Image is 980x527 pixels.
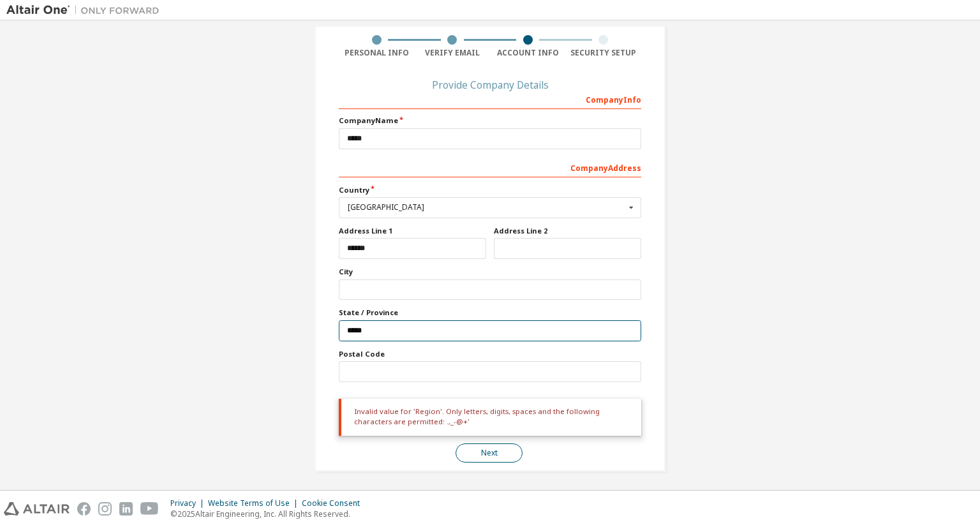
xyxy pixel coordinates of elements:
[566,48,642,58] div: Security Setup
[339,399,641,436] div: Invalid value for 'Region'. Only letters, digits, spaces and the following characters are permitt...
[456,443,523,463] button: Next
[302,498,367,508] div: Cookie Consent
[415,48,491,58] div: Verify Email
[170,498,208,508] div: Privacy
[77,502,91,516] img: facebook.svg
[339,308,641,318] label: State / Province
[339,115,641,126] label: Company Name
[339,226,486,236] label: Address Line 1
[339,81,641,89] div: Provide Company Details
[494,226,641,236] label: Address Line 2
[4,502,70,516] img: altair_logo.svg
[6,4,166,17] img: Altair One
[140,502,159,516] img: youtube.svg
[339,267,641,277] label: City
[98,502,112,516] img: instagram.svg
[348,204,625,211] div: [GEOGRAPHIC_DATA]
[339,185,641,195] label: Country
[339,48,415,58] div: Personal Info
[208,498,302,508] div: Website Terms of Use
[339,157,641,177] div: Company Address
[490,48,566,58] div: Account Info
[119,502,133,516] img: linkedin.svg
[339,349,641,359] label: Postal Code
[339,89,641,109] div: Company Info
[170,508,367,519] p: © 2025 Altair Engineering, Inc. All Rights Reserved.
